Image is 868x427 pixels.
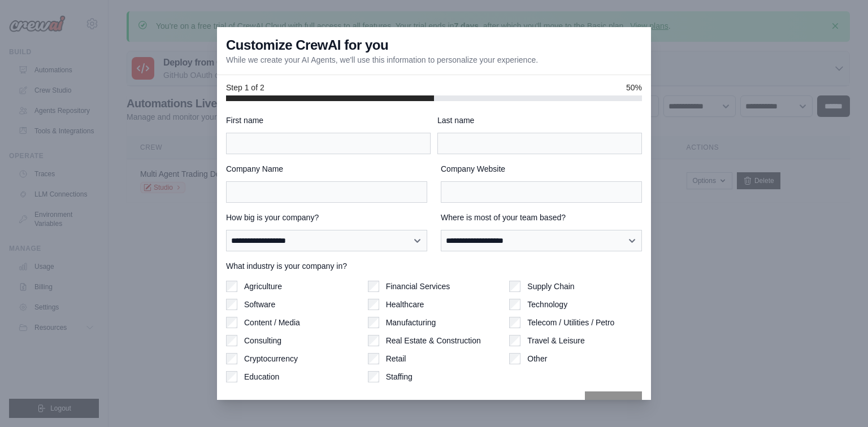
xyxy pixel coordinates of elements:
[585,391,642,416] button: Next
[626,82,642,93] span: 50%
[386,299,424,310] label: Healthcare
[386,317,436,328] label: Manufacturing
[527,335,584,346] label: Travel & Leisure
[527,317,614,328] label: Telecom / Utilities / Petro
[244,281,282,292] label: Agriculture
[244,299,275,310] label: Software
[386,371,413,382] label: Staffing
[226,36,388,54] h3: Customize CrewAI for you
[226,82,264,93] span: Step 1 of 2
[527,353,547,364] label: Other
[527,299,567,310] label: Technology
[226,54,538,66] p: While we create your AI Agents, we'll use this information to personalize your experience.
[244,335,281,346] label: Consulting
[226,260,642,272] label: What industry is your company in?
[226,212,427,223] label: How big is your company?
[437,115,642,126] label: Last name
[244,353,298,364] label: Cryptocurrency
[441,163,642,175] label: Company Website
[244,371,279,382] label: Education
[226,163,427,175] label: Company Name
[226,115,431,126] label: First name
[441,212,642,223] label: Where is most of your team based?
[527,281,574,292] label: Supply Chain
[386,281,450,292] label: Financial Services
[386,353,406,364] label: Retail
[386,335,481,346] label: Real Estate & Construction
[244,317,300,328] label: Content / Media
